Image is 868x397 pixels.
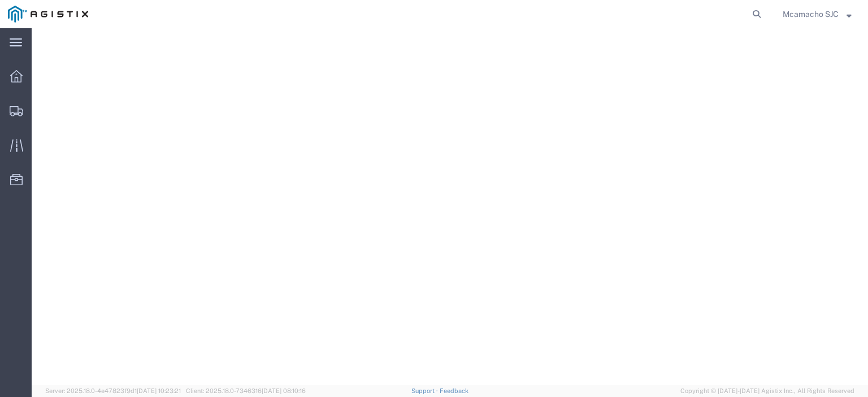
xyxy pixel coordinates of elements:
[186,387,306,394] span: Client: 2025.18.0-7346316
[680,386,854,396] span: Copyright © [DATE]-[DATE] Agistix Inc., All Rights Reserved
[8,6,88,23] img: logo
[440,387,468,394] a: Feedback
[782,7,852,21] button: Mcamacho SJC
[45,387,181,394] span: Server: 2025.18.0-4e47823f9d1
[262,387,306,394] span: [DATE] 08:10:16
[32,28,868,385] iframe: FS Legacy Container
[783,8,839,20] span: Mcamacho SJC
[137,387,181,394] span: [DATE] 10:23:21
[411,387,440,394] a: Support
